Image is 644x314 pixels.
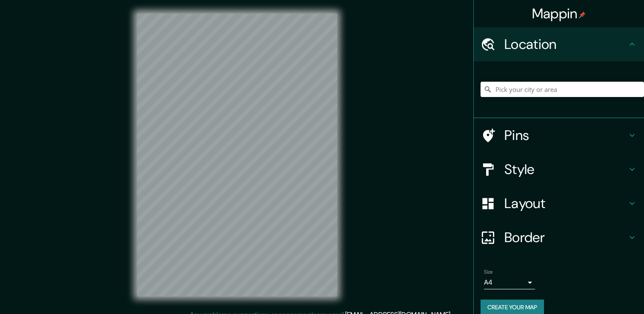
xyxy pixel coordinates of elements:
[504,127,627,144] h4: Pins
[481,82,644,97] input: Pick your city or area
[484,268,493,276] label: Size
[474,186,644,220] div: Layout
[504,161,627,178] h4: Style
[474,220,644,254] div: Border
[474,152,644,186] div: Style
[484,276,535,289] div: A4
[137,14,337,297] canvas: Map
[504,195,627,212] h4: Layout
[474,27,644,61] div: Location
[474,118,644,152] div: Pins
[532,5,578,23] font: Mappin
[504,229,627,246] h4: Border
[579,11,586,18] img: pin-icon.png
[504,36,627,53] h4: Location
[487,302,537,313] font: Create your map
